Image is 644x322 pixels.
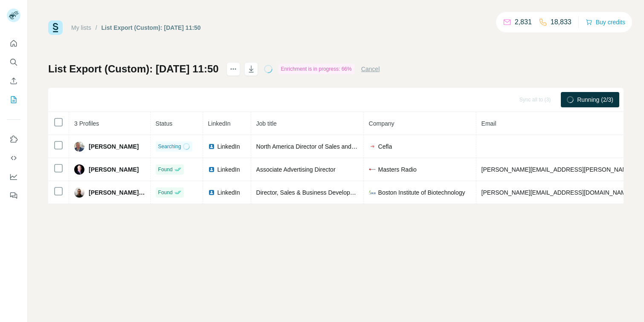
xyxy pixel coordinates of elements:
[208,120,231,127] span: LinkedIn
[226,62,240,76] button: actions
[156,120,173,127] span: Status
[378,188,465,197] span: Boston Institute of Biotechnology
[102,23,201,32] div: List Export (Custom): [DATE] 11:50
[48,62,219,76] h1: List Export (Custom): [DATE] 11:50
[7,92,20,107] button: My lists
[218,142,240,151] span: LinkedIn
[158,143,181,150] span: Searching
[158,166,173,173] span: Found
[48,20,63,35] img: Surfe Logo
[74,141,84,152] img: Avatar
[256,189,417,196] span: Director, Sales & Business Development, CMC Management
[89,165,139,174] span: [PERSON_NAME]
[7,150,20,166] button: Use Surfe API
[218,188,240,197] span: LinkedIn
[278,64,354,74] div: Enrichment is in progress: 66%
[482,189,632,196] span: [PERSON_NAME][EMAIL_ADDRESS][DOMAIN_NAME]
[7,132,20,147] button: Use Surfe on LinkedIn
[586,16,625,28] button: Buy credits
[208,189,215,196] img: LinkedIn logo
[74,164,84,175] img: Avatar
[515,17,532,27] p: 2,831
[369,189,376,196] img: company-logo
[361,65,380,73] button: Cancel
[208,166,215,173] img: LinkedIn logo
[369,120,395,127] span: Company
[89,188,145,197] span: [PERSON_NAME], PMP
[378,165,417,174] span: Masters Radio
[74,120,99,127] span: 3 Profiles
[551,17,571,27] p: 18,833
[218,165,240,174] span: LinkedIn
[158,189,173,196] span: Found
[256,120,277,127] span: Job title
[7,169,20,184] button: Dashboard
[74,187,84,198] img: Avatar
[96,23,97,32] li: /
[7,188,20,203] button: Feedback
[7,55,20,70] button: Search
[369,143,376,150] img: company-logo
[577,95,613,104] span: Running (2/3)
[7,73,20,89] button: Enrich CSV
[208,143,215,150] img: LinkedIn logo
[256,143,373,150] span: North America Director of Sales and Service
[369,166,376,173] img: company-logo
[71,24,91,31] a: My lists
[482,120,496,127] span: Email
[378,142,392,151] span: Cefla
[256,166,336,173] span: Associate Advertising Director
[89,142,139,151] span: [PERSON_NAME]
[7,36,20,51] button: Quick start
